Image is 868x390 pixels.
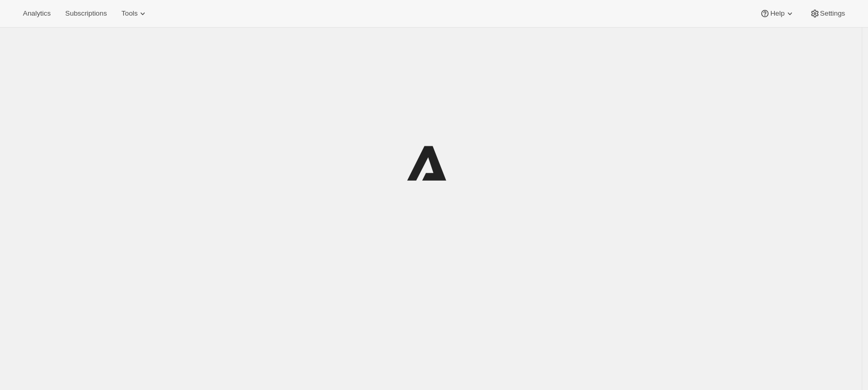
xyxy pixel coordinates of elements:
[770,9,784,18] span: Help
[820,9,845,18] span: Settings
[17,6,57,21] button: Analytics
[753,6,801,21] button: Help
[121,9,137,18] span: Tools
[115,6,154,21] button: Tools
[23,9,51,18] span: Analytics
[65,9,107,18] span: Subscriptions
[803,6,851,21] button: Settings
[59,6,113,21] button: Subscriptions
